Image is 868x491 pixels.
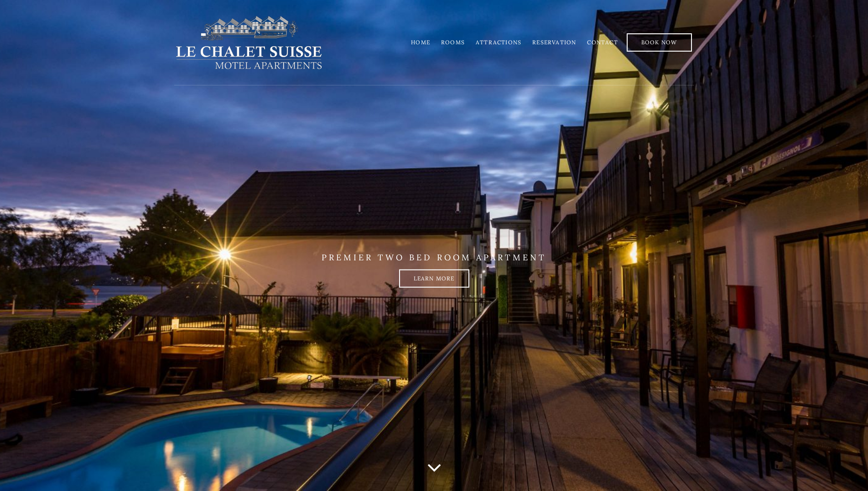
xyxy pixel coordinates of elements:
p: PREMIER TWO BED ROOM APARTMENT [174,253,694,263]
a: Book Now [627,33,692,52]
a: Attractions [476,39,521,46]
a: Home [411,39,430,46]
a: Contact [587,39,618,46]
a: Learn more [399,269,469,288]
a: Rooms [441,39,465,46]
img: lechaletsuisse [174,15,323,70]
a: Reservation [532,39,576,46]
